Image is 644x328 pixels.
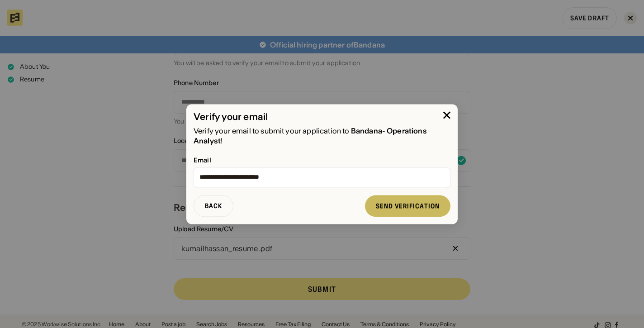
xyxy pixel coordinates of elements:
[351,126,382,135] span: Bandana
[205,203,222,209] div: back
[194,157,450,165] div: Email
[194,111,450,122] div: Verify your email
[194,126,450,146] div: Verify your email to submit your application to - !
[194,126,427,145] span: Operations Analyst
[376,203,440,209] div: send verification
